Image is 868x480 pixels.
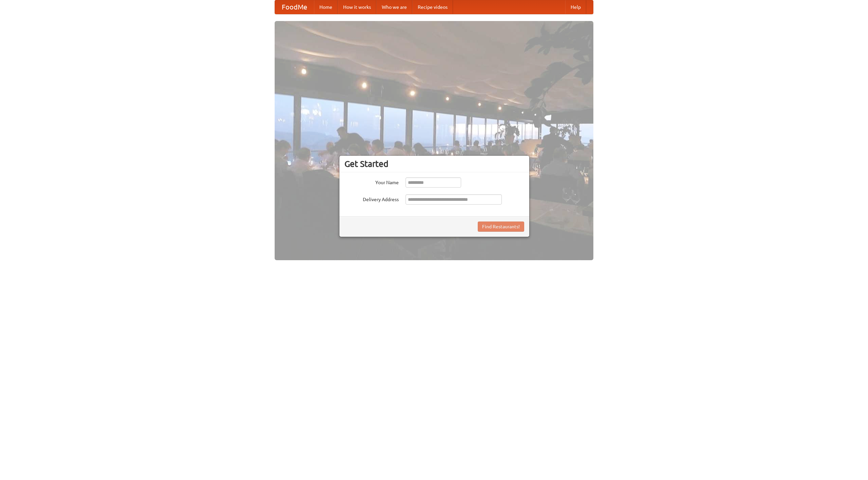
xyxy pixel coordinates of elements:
a: FoodMe [275,0,314,14]
label: Delivery Address [344,194,399,203]
a: Help [565,0,586,14]
a: How it works [338,0,376,14]
h3: Get Started [344,159,524,169]
button: Find Restaurants! [478,222,524,232]
a: Home [314,0,338,14]
a: Who we are [376,0,412,14]
label: Your Name [344,177,399,186]
a: Recipe videos [412,0,453,14]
